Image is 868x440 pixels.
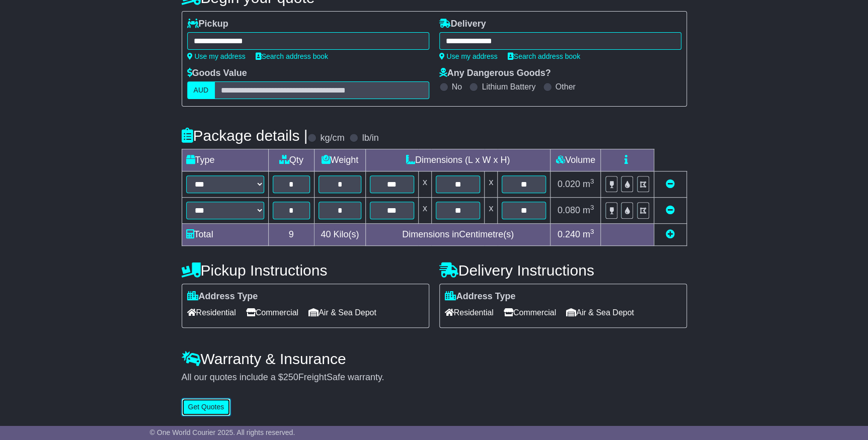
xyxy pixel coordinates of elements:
[508,52,580,60] a: Search address book
[187,68,247,79] label: Goods Value
[182,398,231,416] button: Get Quotes
[452,82,462,92] label: No
[445,291,516,302] label: Address Type
[314,149,365,171] td: Weight
[182,350,687,367] h4: Warranty & Insurance
[439,68,551,79] label: Any Dangerous Goods?
[283,372,298,382] span: 250
[182,372,687,383] div: All our quotes include a $ FreightSafe warranty.
[504,305,556,320] span: Commercial
[445,305,494,320] span: Residential
[590,178,594,185] sup: 3
[439,262,687,279] h4: Delivery Instructions
[558,205,580,215] span: 0.080
[418,171,431,198] td: x
[314,224,365,246] td: Kilo(s)
[308,305,376,320] span: Air & Sea Depot
[182,262,429,279] h4: Pickup Instructions
[187,19,228,30] label: Pickup
[365,224,550,246] td: Dimensions in Centimetre(s)
[246,305,298,320] span: Commercial
[666,229,675,239] a: Add new item
[482,82,535,92] label: Lithium Battery
[418,198,431,224] td: x
[187,291,258,302] label: Address Type
[558,179,580,189] span: 0.020
[485,198,498,224] td: x
[485,171,498,198] td: x
[256,52,328,60] a: Search address book
[187,52,246,60] a: Use my address
[365,149,550,171] td: Dimensions (L x W x H)
[550,149,601,171] td: Volume
[320,133,344,144] label: kg/cm
[268,149,314,171] td: Qty
[362,133,378,144] label: lb/in
[666,205,675,215] a: Remove this item
[556,82,576,92] label: Other
[590,204,594,211] sup: 3
[439,19,486,30] label: Delivery
[182,224,268,246] td: Total
[182,127,308,144] h4: Package details |
[439,52,498,60] a: Use my address
[583,229,594,239] span: m
[566,305,634,320] span: Air & Sea Depot
[558,229,580,239] span: 0.240
[583,205,594,215] span: m
[150,428,295,436] span: © One World Courier 2025. All rights reserved.
[590,228,594,235] sup: 3
[583,179,594,189] span: m
[187,81,215,99] label: AUD
[187,305,236,320] span: Residential
[182,149,268,171] td: Type
[268,224,314,246] td: 9
[321,229,331,239] span: 40
[666,179,675,189] a: Remove this item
